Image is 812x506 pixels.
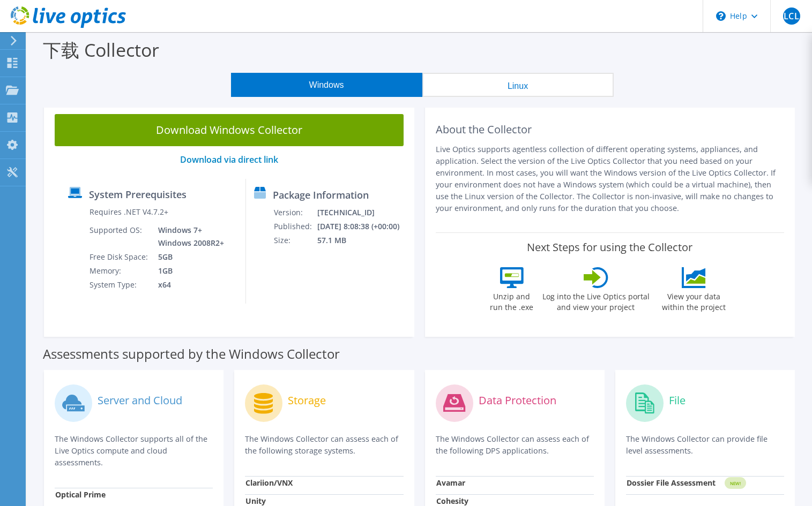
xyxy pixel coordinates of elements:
strong: Cohesity [436,496,468,506]
strong: Avamar [436,478,465,488]
td: System Type: [89,278,150,292]
td: Size: [273,233,317,247]
h2: About the Collector [436,123,785,136]
td: [DATE] 8:08:38 (+00:00) [317,220,409,233]
label: Data Protection [479,395,556,406]
td: 5GB [150,250,226,264]
button: Linux [422,73,614,97]
label: File [669,395,686,406]
span: LCL [783,7,800,25]
label: 下载 Collector [43,37,159,62]
td: [TECHNICAL_ID] [317,206,409,220]
td: Windows 7+ Windows 2008R2+ [150,223,226,250]
strong: Dossier File Assessment [627,478,716,488]
label: Unzip and run the .exe [487,288,537,313]
tspan: NEW! [729,480,740,486]
label: Next Steps for using the Collector [527,241,692,254]
td: Memory: [89,264,150,278]
td: 57.1 MB [317,233,409,247]
label: Server and Cloud [98,395,182,406]
a: Download via direct link [180,154,278,165]
label: Package Information [273,190,369,200]
strong: Clariion/VNX [245,478,293,488]
label: Assessments supported by the Windows Collector [43,349,340,359]
td: Published: [273,220,317,233]
label: View your data within the project [655,288,733,313]
td: 1GB [150,264,226,278]
a: Download Windows Collector [55,114,404,146]
strong: Optical Prime [55,489,106,500]
button: Windows [231,73,422,97]
td: Free Disk Space: [89,250,150,264]
p: The Windows Collector can assess each of the following storage systems. [245,433,403,457]
td: x64 [150,278,226,292]
label: Log into the Live Optics portal and view your project [542,288,650,313]
p: The Windows Collector can provide file level assessments. [626,433,784,457]
svg: \n [716,11,726,21]
p: The Windows Collector can assess each of the following DPS applications. [436,433,594,457]
p: The Windows Collector supports all of the Live Optics compute and cloud assessments. [55,433,213,469]
label: Storage [288,395,326,406]
strong: Unity [245,496,266,506]
td: Version: [273,206,317,220]
p: Live Optics supports agentless collection of different operating systems, appliances, and applica... [436,144,785,214]
td: Supported OS: [89,223,150,250]
label: Requires .NET V4.7.2+ [90,207,168,217]
label: System Prerequisites [89,189,187,200]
